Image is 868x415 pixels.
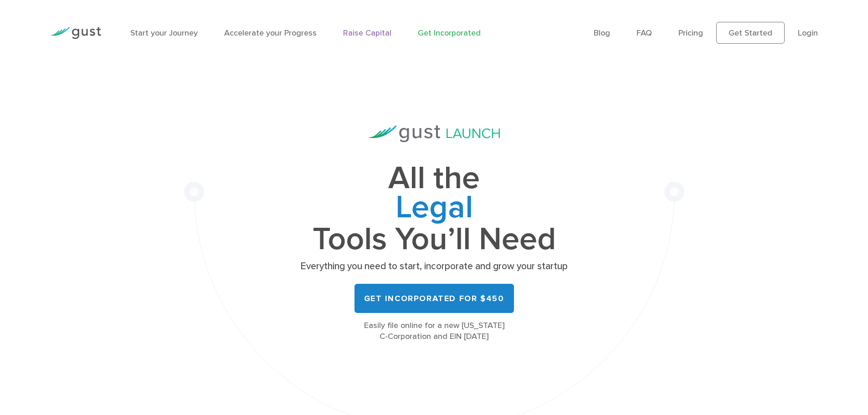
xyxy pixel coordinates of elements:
[637,28,652,38] a: FAQ
[130,28,198,38] a: Start your Journey
[798,28,818,38] a: Login
[716,22,785,44] a: Get Started
[594,28,610,38] a: Blog
[50,27,101,39] img: Gust Logo
[298,260,571,273] p: Everything you need to start, incorporate and grow your startup
[418,28,481,38] a: Get Incorporated
[369,125,500,142] img: Gust Launch Logo
[298,320,571,342] div: Easily file online for a new [US_STATE] C-Corporation and EIN [DATE]
[343,28,391,38] a: Raise Capital
[298,164,571,254] h1: All the Tools You’ll Need
[298,193,571,225] span: Legal
[678,28,703,38] a: Pricing
[224,28,317,38] a: Accelerate your Progress
[354,284,514,313] a: Get Incorporated for $450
